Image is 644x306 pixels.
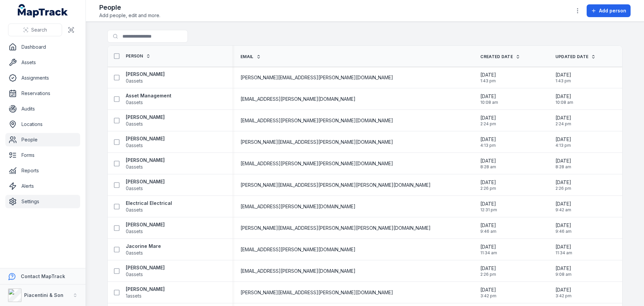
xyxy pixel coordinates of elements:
span: [DATE] [480,222,496,229]
strong: [PERSON_NAME] [126,114,165,121]
span: [EMAIL_ADDRESS][PERSON_NAME][PERSON_NAME][DOMAIN_NAME] [240,160,393,167]
a: MapTrack [18,4,68,17]
span: [DATE] [480,179,496,186]
span: [DATE] [480,201,497,207]
time: 06/12/2024, 3:42:40 pm [555,287,572,299]
a: Reservations [5,87,80,100]
span: Person [126,53,143,59]
a: Audits [5,102,80,116]
span: [DATE] [555,222,572,229]
time: 27/03/2025, 2:24:40 pm [480,115,496,127]
time: 29/07/2025, 12:31:06 pm [480,201,497,213]
span: 0 assets [126,99,143,106]
span: 2:24 pm [555,121,571,127]
span: 1:43 pm [555,78,571,84]
span: 3:42 pm [480,293,496,299]
span: 8:28 am [555,164,571,170]
a: Jacorine Mare0assets [126,243,161,256]
span: 0 assets [126,185,143,192]
span: [EMAIL_ADDRESS][PERSON_NAME][DOMAIN_NAME] [240,96,356,102]
time: 06/12/2024, 3:42:40 pm [480,287,496,299]
button: Add person [587,4,631,17]
span: 12:31 pm [480,207,497,213]
a: [PERSON_NAME]0assets [126,135,165,149]
strong: Jacorine Mare [126,243,161,250]
time: 27/03/2025, 4:13:53 pm [480,136,496,148]
a: Locations [5,118,80,131]
strong: Piacentini & Son [24,292,63,298]
span: Email [240,54,254,59]
span: [DATE] [555,115,571,121]
span: 0 assets [126,207,143,213]
span: [DATE] [480,158,496,164]
time: 17/07/2025, 9:08:25 am [555,265,572,277]
span: [DATE] [480,136,496,143]
span: [DATE] [480,287,496,293]
span: 0 assets [126,164,143,170]
span: 0 assets [126,250,143,256]
span: [DATE] [480,115,496,121]
span: 9:08 am [555,272,572,277]
h2: People [99,3,160,12]
strong: Electrical Electrical [126,200,172,207]
button: Search [8,24,62,36]
span: 11:34 am [480,250,497,256]
strong: [PERSON_NAME] [126,135,165,142]
span: [PERSON_NAME][EMAIL_ADDRESS][PERSON_NAME][PERSON_NAME][DOMAIN_NAME] [240,182,431,188]
span: Updated Date [555,54,589,59]
time: 27/05/2025, 9:46:53 am [555,222,572,234]
span: Add person [599,7,626,14]
time: 27/05/2025, 9:46:53 am [480,222,496,234]
a: People [5,133,80,146]
span: [DATE] [480,244,497,250]
strong: [PERSON_NAME] [126,286,165,293]
strong: Contact MapTrack [21,273,65,279]
span: Created Date [480,54,513,59]
time: 05/08/2025, 1:43:56 pm [480,72,496,84]
span: [EMAIL_ADDRESS][PERSON_NAME][DOMAIN_NAME] [240,268,356,274]
span: 2:26 pm [555,186,571,191]
span: [EMAIL_ADDRESS][PERSON_NAME][PERSON_NAME][DOMAIN_NAME] [240,117,393,124]
span: [DATE] [555,244,572,250]
span: 4:13 pm [555,143,571,148]
time: 28/11/2024, 2:26:16 pm [555,179,571,191]
time: 31/03/2025, 11:34:52 am [555,244,572,256]
a: Reports [5,164,80,177]
time: 21/08/2025, 9:42:08 am [555,201,571,213]
span: [PERSON_NAME][EMAIL_ADDRESS][PERSON_NAME][DOMAIN_NAME] [240,74,393,81]
span: [PERSON_NAME][EMAIL_ADDRESS][PERSON_NAME][DOMAIN_NAME] [240,289,393,296]
time: 05/08/2025, 8:28:45 am [555,158,571,170]
span: 0 assets [126,121,143,127]
a: [PERSON_NAME]0assets [126,114,165,127]
time: 28/11/2024, 2:26:16 pm [480,179,496,191]
strong: [PERSON_NAME] [126,178,165,185]
span: 9:42 am [555,207,571,213]
span: [DATE] [480,72,496,78]
span: 9:46 am [555,229,572,234]
strong: Asset Management [126,92,171,99]
span: [PERSON_NAME][EMAIL_ADDRESS][PERSON_NAME][PERSON_NAME][DOMAIN_NAME] [240,225,431,231]
span: 1 assets [126,293,142,299]
a: [PERSON_NAME]1assets [126,286,165,299]
a: Assets [5,56,80,69]
a: Settings [5,195,80,208]
time: 27/03/2025, 2:24:40 pm [555,115,571,127]
a: [PERSON_NAME]0assets [126,221,165,235]
a: Created Date [480,54,520,59]
span: 0 assets [126,142,143,149]
span: 2:24 pm [480,121,496,127]
span: 1:43 pm [480,78,496,84]
time: 05/08/2025, 1:43:56 pm [555,72,571,84]
strong: [PERSON_NAME] [126,157,165,164]
span: 10:08 am [480,100,498,105]
a: Email [240,54,261,59]
span: 10:08 am [555,100,573,105]
span: [DATE] [555,158,571,164]
time: 06/05/2025, 10:08:10 am [555,93,573,105]
span: 2:26 pm [480,272,496,277]
a: Updated Date [555,54,596,59]
span: [DATE] [480,265,496,272]
a: [PERSON_NAME]0assets [126,178,165,192]
strong: [PERSON_NAME] [126,71,165,78]
a: [PERSON_NAME]0assets [126,71,165,84]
